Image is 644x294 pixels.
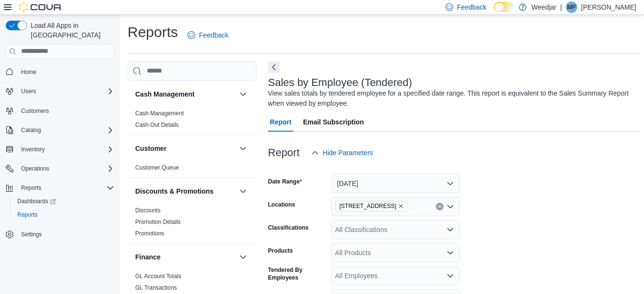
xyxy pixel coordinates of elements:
[21,184,41,192] span: Reports
[398,203,404,209] button: Remove 809 Yonge St from selection in this group
[17,182,45,194] button: Reports
[184,25,232,45] a: Feedback
[128,108,257,135] div: Cash Management
[17,124,114,136] span: Catalog
[2,123,118,137] button: Catalog
[21,231,42,238] span: Settings
[567,1,576,13] span: MP
[566,1,577,13] div: Matt Proulx
[135,186,213,196] h3: Discounts & Promotions
[13,209,41,220] a: Reports
[19,2,62,12] img: Cova
[494,2,514,12] input: Dark Mode
[17,144,114,155] span: Inventory
[13,209,114,220] span: Reports
[135,252,161,262] h3: Finance
[17,228,114,240] span: Settings
[307,143,377,162] button: Hide Parameters
[135,230,164,237] a: Promotions
[21,107,49,115] span: Customers
[135,89,235,99] button: Cash Management
[268,247,293,255] label: Products
[128,162,257,177] div: Customer
[17,144,48,155] button: Inventory
[2,104,118,118] button: Customers
[135,207,161,214] a: Discounts
[17,124,45,136] button: Catalog
[268,178,302,185] label: Date Range
[135,121,179,129] span: Cash Out Details
[581,1,636,13] p: [PERSON_NAME]
[237,251,249,263] button: Finance
[17,182,114,194] span: Reports
[17,163,114,174] span: Operations
[13,196,114,207] span: Dashboards
[436,203,444,210] button: Clear input
[2,143,118,156] button: Inventory
[21,87,36,95] span: Users
[135,164,179,171] span: Customer Queue
[135,273,181,280] a: GL Account Totals
[135,144,166,153] h3: Customer
[2,65,118,79] button: Home
[17,211,37,219] span: Reports
[446,226,454,233] button: Open list of options
[17,105,53,117] a: Customers
[135,284,177,292] span: GL Transactions
[270,112,292,132] span: Report
[17,86,114,97] span: Users
[268,88,635,109] div: View sales totals by tendered employee for a specified date range. This report is equivalent to t...
[27,21,114,40] span: Load All Apps in [GEOGRAPHIC_DATA]
[268,77,412,88] h3: Sales by Employee (Tendered)
[268,224,309,232] label: Classifications
[17,163,53,174] button: Operations
[135,230,164,237] span: Promotions
[17,229,46,240] a: Settings
[135,207,161,214] span: Discounts
[237,143,249,154] button: Customer
[135,284,177,291] a: GL Transactions
[135,110,184,117] a: Cash Management
[17,86,40,97] button: Users
[21,68,36,76] span: Home
[17,66,114,78] span: Home
[2,162,118,175] button: Operations
[6,61,114,267] nav: Complex example
[237,185,249,197] button: Discounts & Promotions
[21,165,49,172] span: Operations
[268,147,300,159] h3: Report
[268,201,295,208] label: Locations
[199,30,228,40] span: Feedback
[21,146,45,153] span: Inventory
[268,61,280,73] button: Next
[17,105,114,117] span: Customers
[13,196,59,207] a: Dashboards
[135,186,235,196] button: Discounts & Promotions
[135,144,235,153] button: Customer
[340,201,397,211] span: [STREET_ADDRESS]
[135,252,235,262] button: Finance
[2,227,118,241] button: Settings
[2,85,118,98] button: Users
[135,272,181,280] span: GL Account Totals
[303,112,364,132] span: Email Subscription
[135,89,195,99] h3: Cash Management
[323,148,373,158] span: Hide Parameters
[446,249,454,257] button: Open list of options
[10,208,118,221] button: Reports
[128,205,257,243] div: Discounts & Promotions
[335,201,409,211] span: 809 Yonge St
[446,272,454,280] button: Open list of options
[457,2,486,12] span: Feedback
[2,181,118,195] button: Reports
[531,1,556,13] p: Weedjar
[17,66,40,78] a: Home
[446,203,454,210] button: Open list of options
[135,164,179,171] a: Customer Queue
[560,1,562,13] p: |
[135,219,181,225] a: Promotion Details
[268,266,328,282] label: Tendered By Employees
